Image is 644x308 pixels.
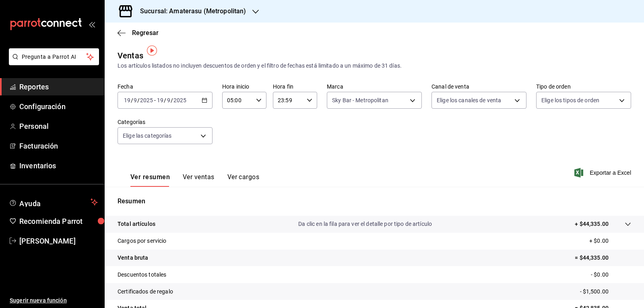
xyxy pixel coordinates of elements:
input: -- [167,97,171,103]
input: -- [133,97,137,103]
span: Elige las categorías [123,132,172,140]
span: Facturación [19,141,98,151]
input: -- [157,97,164,103]
button: Ver ventas [183,173,215,187]
p: Venta bruta [118,254,148,262]
p: Cargos por servicio [118,237,167,245]
span: Recomienda Parrot [19,216,98,227]
span: Pregunta a Parrot AI [22,53,87,61]
button: open_drawer_menu [89,21,95,27]
label: Fecha [118,84,213,89]
span: Inventarios [19,160,98,171]
label: Tipo de orden [536,84,631,89]
p: Certificados de regalo [118,287,173,296]
span: Reportes [19,81,98,92]
button: Regresar [118,29,159,37]
p: + $44,335.00 [575,220,609,228]
div: Los artículos listados no incluyen descuentos de orden y el filtro de fechas está limitado a un m... [118,62,631,70]
label: Marca [327,84,422,89]
span: - [154,97,156,103]
label: Hora fin [273,84,317,89]
button: Pregunta a Parrot AI [9,48,99,65]
div: navigation tabs [130,173,259,187]
h3: Sucursal: Amaterasu (Metropolitan) [134,6,246,16]
p: - $0.00 [591,271,631,279]
input: ---- [140,97,153,103]
label: Canal de venta [431,84,526,89]
img: Tooltip marker [147,45,157,56]
span: Sky Bar - Metropolitan [332,96,388,104]
span: Personal [19,121,98,132]
span: / [171,97,173,103]
span: Regresar [132,29,159,37]
p: Da clic en la fila para ver el detalle por tipo de artículo [298,220,432,228]
p: - $1,500.00 [580,287,631,296]
p: + $0.00 [589,237,631,245]
span: Sugerir nueva función [10,296,98,305]
p: Resumen [118,196,631,206]
label: Categorías [118,119,213,125]
p: = $44,335.00 [575,254,631,262]
input: ---- [173,97,187,103]
a: Pregunta a Parrot AI [6,58,99,67]
span: / [164,97,166,103]
p: Descuentos totales [118,271,166,279]
span: / [137,97,140,103]
span: Configuración [19,101,98,112]
button: Ver cargos [227,173,260,187]
span: / [131,97,133,103]
div: Ventas [118,50,143,62]
button: Exportar a Excel [576,168,631,178]
span: [PERSON_NAME] [19,236,98,246]
label: Hora inicio [222,84,266,89]
span: Ayuda [19,197,87,207]
input: -- [124,97,131,103]
span: Elige los tipos de orden [541,96,599,104]
p: Total artículos [118,220,155,228]
button: Ver resumen [130,173,170,187]
span: Elige los canales de venta [437,96,501,104]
